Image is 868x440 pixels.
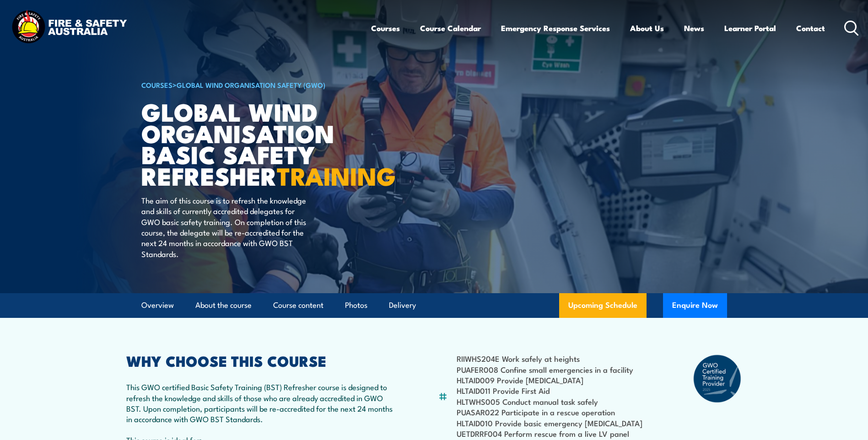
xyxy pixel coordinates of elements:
[277,156,396,194] strong: TRAINING
[457,418,642,428] li: HLTAID010 Provide basic emergency [MEDICAL_DATA]
[141,195,308,259] p: The aim of this course is to refresh the knowledge and skills of currently accredited delegates f...
[420,16,481,40] a: Course Calendar
[195,293,252,317] a: About the course
[457,396,642,407] li: HLTWHS005 Conduct manual task safely
[389,293,416,317] a: Delivery
[273,293,323,317] a: Course content
[559,293,647,318] a: Upcoming Schedule
[684,16,704,40] a: News
[457,353,642,364] li: RIIWHS204E Work safely at heights
[457,364,642,375] li: PUAFER008 Confine small emergencies in a facility
[141,79,367,90] h6: >
[457,385,642,396] li: HLTAID011 Provide First Aid
[457,428,642,439] li: UETDRRF004 Perform rescue from a live LV panel
[126,381,394,424] p: This GWO certified Basic Safety Training (BST) Refresher course is designed to refresh the knowle...
[724,16,776,40] a: Learner Portal
[177,80,325,90] a: Global Wind Organisation Safety (GWO)
[501,16,610,40] a: Emergency Response Services
[126,354,394,367] h2: WHY CHOOSE THIS COURSE
[345,293,367,317] a: Photos
[371,16,400,40] a: Courses
[141,101,367,186] h1: Global Wind Organisation Basic Safety Refresher
[141,293,174,317] a: Overview
[457,407,642,417] li: PUASAR022 Participate in a rescue operation
[630,16,664,40] a: About Us
[457,375,642,385] li: HLTAID009 Provide [MEDICAL_DATA]
[796,16,825,40] a: Contact
[663,293,727,318] button: Enquire Now
[693,354,742,403] img: GWO_badge_2025-a
[141,80,173,90] a: COURSES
